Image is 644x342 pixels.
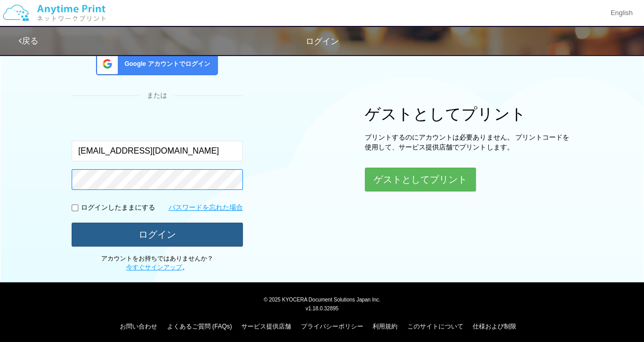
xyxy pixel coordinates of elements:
a: 仕様および制限 [473,323,516,330]
p: アカウントをお持ちではありませんか？ [72,254,243,272]
a: 今すぐサインアップ [126,264,182,271]
button: ログイン [72,223,243,247]
span: 。 [126,264,188,271]
span: Google アカウントでログイン [120,60,210,69]
a: このサイトについて [407,323,463,330]
a: お問い合わせ [120,323,157,330]
span: ログイン [306,37,339,46]
div: または [72,91,243,101]
p: プリントするのにアカウントは必要ありません。 プリントコードを使用して、サービス提供店舗でプリントします。 [365,133,572,152]
a: 戻る [19,36,38,45]
input: メールアドレス [72,141,243,161]
a: プライバシーポリシー [301,323,363,330]
h1: ゲストとしてプリント [365,105,572,122]
a: パスワードを忘れた場合 [169,203,243,213]
a: サービス提供店舗 [241,323,291,330]
a: 利用規約 [373,323,398,330]
span: v1.18.0.32895 [306,305,338,311]
button: ゲストとしてプリント [365,168,476,191]
span: © 2025 KYOCERA Document Solutions Japan Inc. [264,296,380,303]
p: ログインしたままにする [81,203,155,213]
a: よくあるご質問 (FAQs) [167,323,232,330]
